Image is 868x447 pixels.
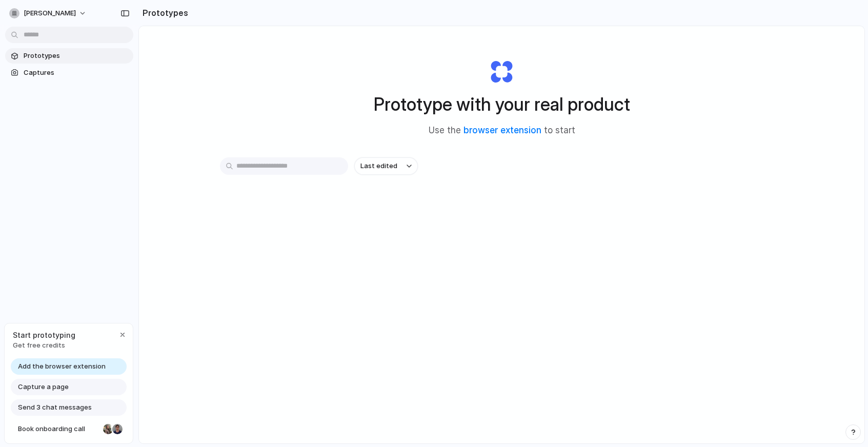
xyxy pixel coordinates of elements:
span: Captures [24,68,129,78]
span: Prototypes [24,51,129,61]
h1: Prototype with your real product [374,91,630,118]
div: Christian Iacullo [111,423,124,435]
a: Book onboarding call [11,421,127,437]
a: Prototypes [5,48,133,64]
button: Last edited [354,157,418,175]
span: Add the browser extension [18,361,106,372]
h2: Prototypes [138,7,188,19]
span: Get free credits [13,340,75,351]
span: Send 3 chat messages [18,402,92,413]
span: Use the to start [429,124,575,137]
a: browser extension [463,125,541,135]
span: Capture a page [18,382,69,392]
a: Captures [5,65,133,80]
span: Last edited [360,161,397,171]
span: [PERSON_NAME] [24,8,76,18]
button: [PERSON_NAME] [5,5,92,22]
div: Nicole Kubica [102,423,114,435]
span: Book onboarding call [18,424,99,434]
span: Start prototyping [13,330,75,340]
